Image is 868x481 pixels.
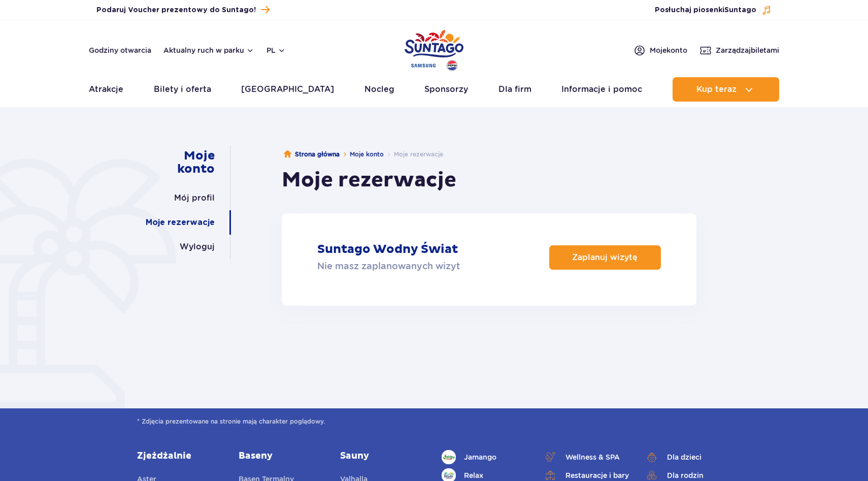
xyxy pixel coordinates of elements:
a: Moje rezerwacje [146,210,215,235]
a: Sponsorzy [424,77,468,102]
p: Suntago Wodny Świat [317,242,458,257]
button: Posłuchaj piosenkiSuntago [655,5,772,15]
p: Zaplanuj wizytę [572,252,638,262]
span: Moje konto [650,45,687,55]
span: Suntago [724,7,756,14]
a: Wellness & SPA [543,450,629,464]
a: Atrakcje [89,77,123,102]
button: pl [266,45,286,55]
li: Moje rezerwacje [384,149,443,159]
a: Bilety i oferta [154,77,211,102]
a: Park of Poland [405,25,463,72]
button: Aktualny ruch w parku [163,46,254,54]
a: Podaruj Voucher prezentowy do Suntago! [96,3,270,17]
p: Nie masz zaplanowanych wizyt [317,259,460,273]
a: Moje konto [149,145,215,180]
button: Kup teraz [673,77,779,102]
span: Wellness & SPA [565,452,620,463]
a: Dla firm [498,77,531,102]
a: Strona główna [284,149,340,159]
span: Podaruj Voucher prezentowy do Suntago! [96,5,256,15]
a: Moje konto [350,150,384,158]
span: Kup teraz [696,85,737,94]
span: Posłuchaj piosenki [655,5,756,15]
h1: Moje rezerwacje [282,168,456,193]
a: Dla dzieci [645,450,731,464]
a: Mój profil [174,186,215,210]
a: Zarządzajbiletami [699,44,779,56]
span: Jamango [464,452,496,463]
a: Wyloguj [180,235,215,259]
a: Zjeżdżalnie [137,450,223,462]
a: [GEOGRAPHIC_DATA] [241,77,334,102]
a: Nocleg [364,77,394,102]
a: Informacje i pomoc [561,77,642,102]
span: Zarządzaj biletami [716,45,779,55]
a: Zaplanuj wizytę [549,245,661,270]
a: Godziny otwarcia [89,45,151,55]
a: Jamango [442,450,528,464]
a: Sauny [340,450,426,462]
span: * Zdjęcia prezentowane na stronie mają charakter poglądowy. [137,416,731,427]
a: Baseny [239,450,325,462]
a: Mojekonto [633,44,687,56]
